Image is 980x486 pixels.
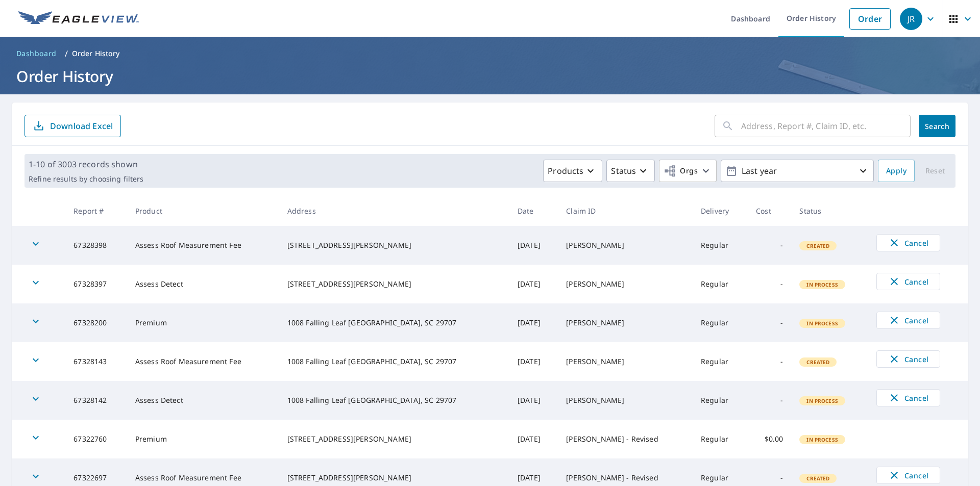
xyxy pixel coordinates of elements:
[127,342,279,381] td: Assess Roof Measurement Fee
[800,242,836,249] span: Created
[748,265,791,303] td: -
[887,275,929,288] span: Cancel
[721,160,874,182] button: Last year
[693,381,748,420] td: Regular
[876,350,940,368] button: Cancel
[12,45,968,62] nav: breadcrumb
[876,312,940,329] button: Cancel
[279,196,509,226] th: Address
[548,165,583,177] p: Products
[65,303,127,342] td: 67328200
[127,303,279,342] td: Premium
[693,265,748,303] td: Regular
[878,160,915,182] button: Apply
[800,359,836,366] span: Created
[287,279,501,289] div: [STREET_ADDRESS][PERSON_NAME]
[287,434,501,444] div: [STREET_ADDRESS][PERSON_NAME]
[800,281,844,288] span: In Process
[65,196,127,226] th: Report #
[558,303,693,342] td: [PERSON_NAME]
[800,397,844,404] span: In Process
[606,160,655,182] button: Status
[12,45,61,62] a: Dashboard
[800,475,836,482] span: Created
[558,420,693,458] td: [PERSON_NAME] - Revised
[611,165,636,177] p: Status
[65,342,127,381] td: 67328143
[29,174,143,184] p: Refine results by choosing filters
[558,226,693,265] td: [PERSON_NAME]
[876,273,940,290] button: Cancel
[509,303,558,342] td: [DATE]
[693,226,748,265] td: Regular
[127,196,279,226] th: Product
[876,389,940,406] button: Cancel
[748,196,791,226] th: Cost
[12,66,968,87] h1: Order History
[509,196,558,226] th: Date
[659,160,717,182] button: Orgs
[287,318,501,328] div: 1008 Falling Leaf [GEOGRAPHIC_DATA], SC 29707
[509,226,558,265] td: [DATE]
[65,381,127,420] td: 67328142
[50,120,113,132] p: Download Excel
[800,436,844,443] span: In Process
[919,115,955,137] button: Search
[558,196,693,226] th: Claim ID
[509,420,558,458] td: [DATE]
[849,8,891,30] a: Order
[887,314,929,326] span: Cancel
[876,467,940,484] button: Cancel
[16,48,57,59] span: Dashboard
[509,342,558,381] td: [DATE]
[558,342,693,381] td: [PERSON_NAME]
[509,381,558,420] td: [DATE]
[693,342,748,381] td: Regular
[72,48,120,59] p: Order History
[127,420,279,458] td: Premium
[887,237,929,249] span: Cancel
[887,353,929,365] span: Cancel
[287,240,501,250] div: [STREET_ADDRESS][PERSON_NAME]
[287,473,501,483] div: [STREET_ADDRESS][PERSON_NAME]
[287,356,501,367] div: 1008 Falling Leaf [GEOGRAPHIC_DATA], SC 29707
[664,165,698,177] span: Orgs
[748,303,791,342] td: -
[748,420,791,458] td: $0.00
[693,420,748,458] td: Regular
[887,469,929,481] span: Cancel
[800,320,844,327] span: In Process
[791,196,868,226] th: Status
[127,265,279,303] td: Assess Detect
[748,342,791,381] td: -
[127,226,279,265] td: Assess Roof Measurement Fee
[509,265,558,303] td: [DATE]
[887,392,929,404] span: Cancel
[127,381,279,420] td: Assess Detect
[65,420,127,458] td: 67322760
[543,160,602,182] button: Products
[693,196,748,226] th: Delivery
[287,395,501,405] div: 1008 Falling Leaf [GEOGRAPHIC_DATA], SC 29707
[748,381,791,420] td: -
[927,121,947,131] span: Search
[741,112,911,140] input: Address, Report #, Claim ID, etc.
[65,265,127,303] td: 67328397
[65,47,68,60] li: /
[558,265,693,303] td: [PERSON_NAME]
[29,158,143,170] p: 1-10 of 3003 records shown
[748,226,791,265] td: -
[886,165,906,177] span: Apply
[18,11,139,27] img: EV Logo
[65,226,127,265] td: 67328398
[876,234,940,251] button: Cancel
[693,303,748,342] td: Regular
[24,115,121,137] button: Download Excel
[738,162,857,180] p: Last year
[558,381,693,420] td: [PERSON_NAME]
[900,8,922,30] div: JR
